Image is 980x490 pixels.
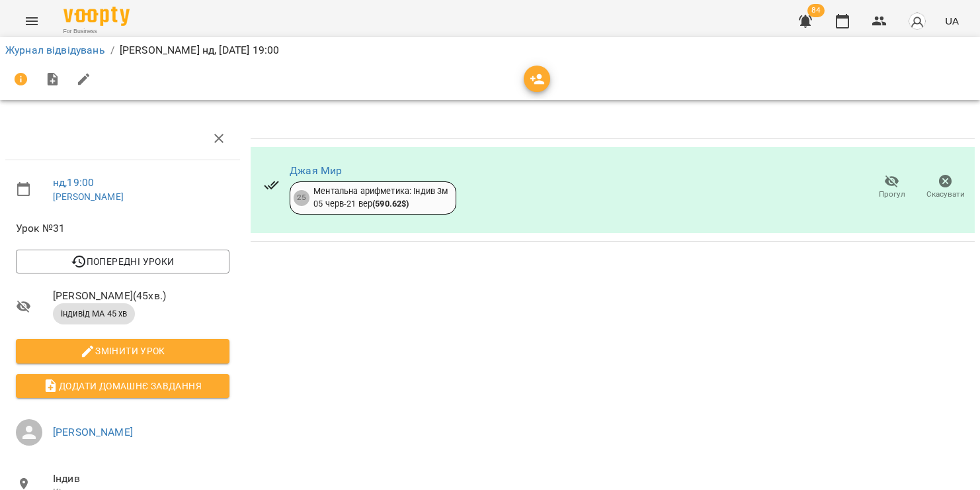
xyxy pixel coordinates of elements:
[53,308,135,320] span: індивід МА 45 хв
[16,374,229,398] button: Додати домашнє завдання
[372,199,409,209] b: ( 590.62 $ )
[5,44,105,56] a: Журнал відвідувань
[865,169,919,206] button: Прогул
[919,169,972,206] button: Скасувати
[63,7,130,26] img: Voopty Logo
[940,9,964,33] button: UA
[26,378,219,394] span: Додати домашнє завдання
[313,185,448,210] div: Ментальна арифметика: Індив 3м 05 черв - 21 вер
[807,4,825,17] span: 84
[879,189,905,200] span: Прогул
[16,339,229,363] button: Змінити урок
[53,176,94,189] a: нд , 19:00
[16,5,48,37] button: Menu
[53,471,229,487] span: Індив
[53,426,133,438] a: [PERSON_NAME]
[294,190,309,206] div: 25
[16,220,229,236] span: Урок №31
[110,42,114,58] li: /
[26,254,219,269] span: Попередні уроки
[53,191,124,202] a: [PERSON_NAME]
[53,288,229,304] span: [PERSON_NAME] ( 45 хв. )
[926,189,965,200] span: Скасувати
[120,42,279,58] p: [PERSON_NAME] нд, [DATE] 19:00
[290,164,342,177] a: Джая Мир
[16,250,229,273] button: Попередні уроки
[908,12,926,30] img: avatar_s.png
[63,27,130,36] span: For Business
[5,42,975,58] nav: breadcrumb
[26,343,219,359] span: Змінити урок
[945,14,959,28] span: UA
